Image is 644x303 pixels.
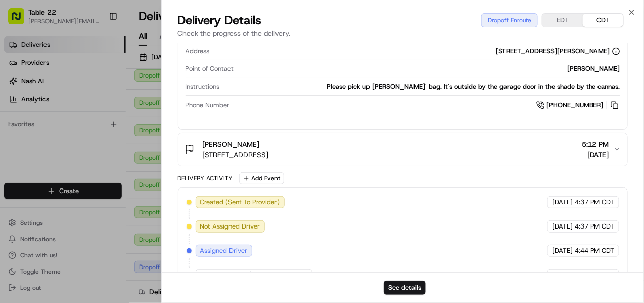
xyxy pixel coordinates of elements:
[84,157,87,165] span: •
[575,271,615,280] span: 4:44 PM CDT
[575,246,615,255] span: 4:44 PM CDT
[186,64,234,73] span: Point of Contact
[203,139,260,149] span: [PERSON_NAME]
[200,271,246,280] span: Driver Updated
[203,149,269,160] span: [STREET_ADDRESS]
[178,174,233,182] div: Delivery Activity
[21,97,39,115] img: 4988371391238_9404d814bf3eb2409008_72.png
[89,157,110,165] span: [DATE]
[10,147,26,164] img: Margarita Capi
[224,82,621,91] div: Please pick up [PERSON_NAME]' bag. It's outside by the garage door in the shade by the cannas.
[384,281,426,295] button: See details
[496,47,620,56] div: [STREET_ADDRESS][PERSON_NAME]
[20,199,77,209] span: Knowledge Base
[157,130,184,142] button: See all
[178,133,628,166] button: [PERSON_NAME][STREET_ADDRESS]5:12 PM[DATE]
[238,64,621,73] div: [PERSON_NAME]
[239,172,284,184] button: Add Event
[45,107,139,115] div: We're available if you need us!
[582,139,609,149] span: 5:12 PM
[546,101,604,110] span: [PHONE_NUMBER]
[10,41,184,57] p: Welcome 👋
[101,224,122,232] span: Pylon
[552,271,573,280] span: [DATE]
[6,195,81,213] a: 📗Knowledge Base
[45,97,166,107] div: Start new chat
[10,10,30,30] img: Nash
[552,246,573,255] span: [DATE]
[71,223,122,232] a: Powered byPylon
[542,14,583,27] button: EDT
[96,199,162,209] span: API Documentation
[10,200,18,208] div: 📗
[582,149,609,160] span: [DATE]
[186,82,220,91] span: Instructions
[583,14,623,27] button: CDT
[10,132,68,140] div: Past conversations
[200,222,260,231] span: Not Assigned Driver
[186,47,210,56] span: Address
[85,200,94,208] div: 💻
[552,198,573,207] span: [DATE]
[200,246,248,255] span: Assigned Driver
[172,100,184,112] button: Start new chat
[31,157,82,165] span: [PERSON_NAME]
[200,198,280,207] span: Created (Sent To Provider)
[178,28,628,39] p: Check the progress of the delivery.
[536,100,620,111] a: [PHONE_NUMBER]
[178,12,262,28] span: Delivery Details
[81,195,166,213] a: 💻API Documentation
[10,97,28,115] img: 1736555255976-a54dd68f-1ca7-489b-9aae-adbdc363a1c4
[26,65,167,76] input: Clear
[575,222,615,231] span: 4:37 PM CDT
[186,101,230,110] span: Phone Number
[575,198,615,207] span: 4:37 PM CDT
[255,271,308,280] span: [PERSON_NAME]
[552,222,573,231] span: [DATE]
